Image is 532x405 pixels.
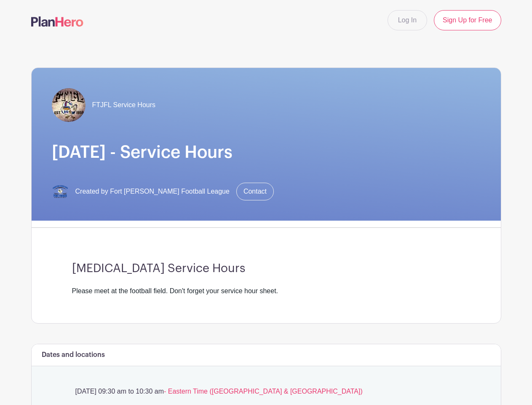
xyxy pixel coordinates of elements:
a: Contact [236,183,274,200]
span: Created by Fort [PERSON_NAME] Football League [75,186,230,197]
img: FTJFL%203.jpg [52,88,86,122]
img: logo-507f7623f17ff9eddc593b1ce0a138ce2505c220e1c5a4e2b4648c50719b7d32.svg [31,16,83,27]
h6: Dates and locations [42,351,105,359]
a: Log In [388,10,427,30]
p: [DATE] 09:30 am to 10:30 am [72,386,460,397]
span: FTJFL Service Hours [92,100,156,110]
div: Please meet at the football field. Don't forget your service hour sheet. [72,286,460,296]
a: Sign Up for Free [434,10,501,30]
h3: [MEDICAL_DATA] Service Hours [72,262,460,276]
img: 2.png [52,183,69,200]
h1: [DATE] - Service Hours [52,142,481,162]
span: - Eastern Time ([GEOGRAPHIC_DATA] & [GEOGRAPHIC_DATA]) [164,388,363,395]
